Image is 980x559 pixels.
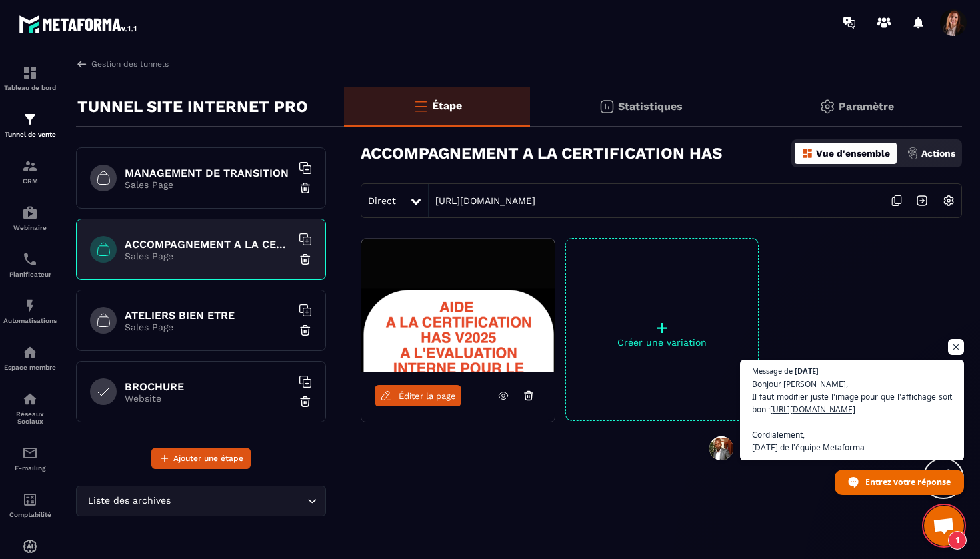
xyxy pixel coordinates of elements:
p: Paramètre [839,100,894,113]
img: formation [22,111,38,127]
p: Sales Page [125,179,291,190]
p: Statistiques [618,100,683,113]
a: formationformationCRM [3,148,57,195]
span: Message de [752,367,793,374]
img: automations [22,344,38,360]
p: Planificateur [3,271,57,278]
p: Sales Page [125,251,291,261]
input: Search for option [173,494,304,508]
h6: BROCHURE [125,380,291,393]
span: Liste des archives [85,494,173,508]
img: image [361,239,555,372]
img: accountant [22,492,38,508]
img: dashboard-orange.40269519.svg [801,147,813,159]
p: Actions [921,148,955,159]
p: Automatisations [3,317,57,324]
a: accountantaccountantComptabilité [3,482,57,528]
a: schedulerschedulerPlanificateur [3,241,57,288]
span: Entrez votre réponse [865,470,951,494]
a: automationsautomationsEspace membre [3,334,57,381]
a: formationformationTableau de bord [3,55,57,101]
h6: ATELIERS BIEN ETRE [125,309,291,322]
p: Vue d'ensemble [816,148,890,159]
a: automationsautomationsWebinaire [3,195,57,241]
p: Créer une variation [566,337,758,348]
a: Gestion des tunnels [76,58,169,70]
img: trash [299,253,312,266]
img: arrow-next.bcc2205e.svg [909,188,935,213]
div: Search for option [76,486,326,516]
p: Tunnel de vente [3,131,57,138]
a: automationsautomationsAutomatisations [3,288,57,334]
img: stats.20deebd0.svg [599,99,615,115]
p: Réseaux Sociaux [3,410,57,425]
img: logo [19,12,139,36]
img: setting-gr.5f69749f.svg [819,99,835,115]
p: Étape [432,99,462,112]
a: social-networksocial-networkRéseaux Sociaux [3,381,57,435]
img: trash [299,181,312,195]
img: arrow [76,58,88,70]
img: scheduler [22,251,38,267]
span: Direct [368,195,396,206]
a: Ouvrir le chat [924,506,964,546]
span: Bonjour [PERSON_NAME], Il faut modifier juste l'image pour que l'affichage soit bon : Cordialemen... [752,378,952,454]
img: automations [22,538,38,554]
img: email [22,445,38,461]
span: Éditer la page [399,391,456,401]
span: 1 [948,531,967,550]
p: Sales Page [125,322,291,332]
p: Espace membre [3,364,57,371]
p: CRM [3,177,57,185]
p: Website [125,393,291,404]
span: [DATE] [795,367,819,374]
p: Webinaire [3,224,57,231]
img: formation [22,65,38,81]
img: actions.d6e523a2.png [907,147,919,159]
p: TUNNEL SITE INTERNET PRO [77,93,308,120]
button: Ajouter une étape [151,448,251,469]
img: social-network [22,391,38,407]
p: E-mailing [3,464,57,472]
img: automations [22,298,38,314]
a: [URL][DOMAIN_NAME] [429,195,535,206]
h6: MANAGEMENT DE TRANSITION [125,167,291,179]
h6: ACCOMPAGNEMENT A LA CERTIFICATION HAS [125,238,291,251]
a: formationformationTunnel de vente [3,101,57,148]
span: Ajouter une étape [173,452,243,465]
p: + [566,318,758,337]
h3: ACCOMPAGNEMENT A LA CERTIFICATION HAS [361,144,722,163]
p: Tableau de bord [3,84,57,91]
p: Comptabilité [3,511,57,518]
a: emailemailE-mailing [3,435,57,482]
img: trash [299,395,312,408]
img: setting-w.858f3a88.svg [936,188,961,213]
a: Éditer la page [375,385,461,406]
img: trash [299,324,312,337]
img: bars-o.4a397970.svg [413,98,429,114]
img: formation [22,158,38,174]
img: automations [22,205,38,221]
